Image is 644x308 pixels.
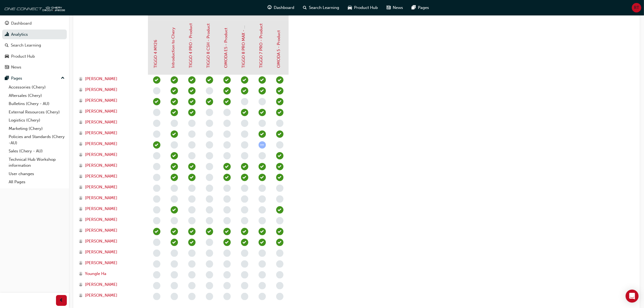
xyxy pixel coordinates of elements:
span: [PERSON_NAME] [85,227,117,234]
span: learningRecordVerb_NONE-icon [153,195,160,203]
span: learningRecordVerb_NONE-icon [241,260,248,268]
span: learningRecordVerb_PASS-icon [259,130,266,138]
span: learningRecordVerb_ATTEMPT-icon [259,141,266,149]
span: learningRecordVerb_NONE-icon [241,250,248,257]
span: learningRecordVerb_PASS-icon [241,228,248,235]
span: learningRecordVerb_NONE-icon [241,120,248,127]
a: Analytics [2,30,67,40]
span: learningRecordVerb_NONE-icon [241,152,248,159]
span: learningRecordVerb_PASS-icon [241,239,248,246]
span: learningRecordVerb_NONE-icon [206,130,213,138]
span: learningRecordVerb_NONE-icon [276,250,283,257]
span: learningRecordVerb_NONE-icon [171,271,178,278]
span: learningRecordVerb_NONE-icon [276,293,283,300]
div: Dashboard [11,20,32,27]
span: up-icon [61,75,65,82]
span: learningRecordVerb_NONE-icon [153,260,160,268]
span: learningRecordVerb_NONE-icon [259,217,266,224]
span: learningRecordVerb_NONE-icon [206,206,213,214]
span: learningRecordVerb_NONE-icon [241,282,248,289]
span: learningRecordVerb_NONE-icon [276,120,283,127]
span: learningRecordVerb_NONE-icon [206,141,213,149]
span: chart-icon [5,32,9,37]
span: learningRecordVerb_PASS-icon [241,163,248,170]
button: Pages [2,73,67,83]
span: learningRecordVerb_PASS-icon [259,109,266,116]
span: learningRecordVerb_PASS-icon [241,174,248,181]
span: learningRecordVerb_PASS-icon [276,174,283,181]
span: learningRecordVerb_PASS-icon [259,174,266,181]
span: learningRecordVerb_COMPLETE-icon [171,152,178,159]
a: TIGGO 8 CSH - Product [206,24,211,68]
span: [PERSON_NAME] [85,87,117,93]
a: OMODA E5 - Product [224,28,229,68]
a: [PERSON_NAME] [79,119,143,125]
span: guage-icon [268,4,272,11]
span: learningRecordVerb_NONE-icon [188,206,196,214]
span: learningRecordVerb_NONE-icon [171,141,178,149]
span: learningRecordVerb_PASS-icon [153,98,160,105]
a: News [2,62,67,72]
span: learningRecordVerb_PASS-icon [241,109,248,116]
span: learningRecordVerb_PASS-icon [188,228,196,235]
span: learningRecordVerb_NONE-icon [259,195,266,203]
span: [PERSON_NAME] [85,108,117,114]
span: learningRecordVerb_NONE-icon [259,98,266,105]
a: Introduction to Chery [171,28,176,68]
span: learningRecordVerb_NONE-icon [188,271,196,278]
span: learningRecordVerb_NONE-icon [276,195,283,203]
span: learningRecordVerb_NONE-icon [153,293,160,300]
span: news-icon [5,65,9,70]
span: learningRecordVerb_NONE-icon [223,185,231,192]
span: learningRecordVerb_PASS-icon [223,87,231,94]
span: learningRecordVerb_NONE-icon [223,120,231,127]
a: [PERSON_NAME] [79,206,143,212]
a: [PERSON_NAME] [79,87,143,93]
span: [PERSON_NAME] [85,260,117,266]
span: learningRecordVerb_NONE-icon [276,271,283,278]
div: Open Intercom Messenger [626,290,639,303]
span: learningRecordVerb_PASS-icon [241,87,248,94]
span: learningRecordVerb_NONE-icon [153,250,160,257]
span: learningRecordVerb_PASS-icon [276,206,283,214]
span: learningRecordVerb_NONE-icon [206,195,213,203]
span: learningRecordVerb_NONE-icon [171,260,178,268]
span: car-icon [348,4,352,11]
span: learningRecordVerb_NONE-icon [153,185,160,192]
span: learningRecordVerb_NONE-icon [259,250,266,257]
span: learningRecordVerb_PASS-icon [223,98,231,105]
span: learningRecordVerb_NONE-icon [206,163,213,170]
span: learningRecordVerb_NONE-icon [241,98,248,105]
span: learningRecordVerb_COMPLETE-icon [171,98,178,105]
span: learningRecordVerb_NONE-icon [241,293,248,300]
span: learningRecordVerb_NONE-icon [188,141,196,149]
span: learningRecordVerb_PASS-icon [188,174,196,181]
span: News [393,5,403,11]
a: Logistics (Chery) [6,116,67,124]
span: learningRecordVerb_NONE-icon [223,130,231,138]
span: learningRecordVerb_NONE-icon [188,120,196,127]
span: [PERSON_NAME] [85,238,117,244]
a: news-iconNews [382,2,408,13]
a: [PERSON_NAME] [79,217,143,223]
a: TIGGO 4 MY26 [153,40,158,68]
span: learningRecordVerb_NONE-icon [206,185,213,192]
span: pages-icon [412,4,416,11]
span: car-icon [5,54,9,59]
a: Search Learning [2,40,67,50]
span: learningRecordVerb_COMPLETE-icon [171,174,178,181]
a: [PERSON_NAME] [79,173,143,179]
span: [PERSON_NAME] [85,141,117,147]
span: learningRecordVerb_NONE-icon [223,141,231,149]
a: TIGGO 4 PRO - Product [189,24,193,68]
span: learningRecordVerb_PASS-icon [188,87,196,94]
span: [PERSON_NAME] [85,249,117,255]
a: [PERSON_NAME] [79,260,143,266]
span: learningRecordVerb_PASS-icon [188,98,196,105]
a: [PERSON_NAME] [79,108,143,114]
a: Technical Hub Workshop information [6,155,67,170]
span: learningRecordVerb_NONE-icon [171,282,178,289]
span: learningRecordVerb_NONE-icon [188,130,196,138]
span: learningRecordVerb_NONE-icon [276,217,283,224]
span: learningRecordVerb_NONE-icon [223,109,231,116]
